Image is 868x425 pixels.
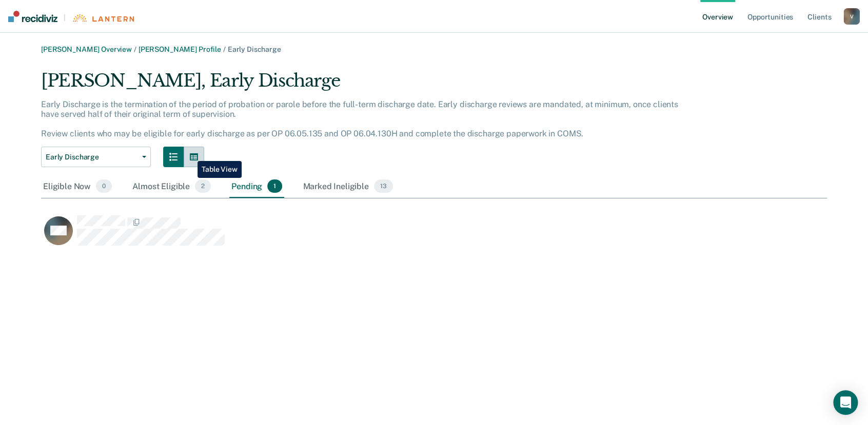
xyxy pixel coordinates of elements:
span: / [132,45,139,53]
a: [PERSON_NAME] Overview [41,45,132,53]
p: Early Discharge is the termination of the period of probation or parole before the full-term disc... [41,99,678,139]
span: Early Discharge [46,153,138,161]
span: 2 [195,179,211,193]
img: Recidiviz [8,11,57,22]
div: Eligible Now0 [41,175,114,198]
span: Early Discharge [228,45,281,53]
a: [PERSON_NAME] Profile [139,45,221,53]
div: CaseloadOpportunityCell-0238499 [41,215,729,256]
img: Lantern [72,14,134,22]
button: Early Discharge [41,147,151,167]
div: [PERSON_NAME], Early Discharge [41,70,692,99]
div: Marked Ineligible13 [301,175,394,198]
span: | [57,13,72,22]
span: 1 [267,179,282,193]
button: V [843,8,860,25]
span: 0 [96,179,112,193]
span: / [221,45,228,53]
div: Almost Eligible2 [130,175,213,198]
a: | [8,11,134,22]
span: 13 [374,179,393,193]
div: Pending1 [229,175,284,198]
div: Open Intercom Messenger [833,390,858,415]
